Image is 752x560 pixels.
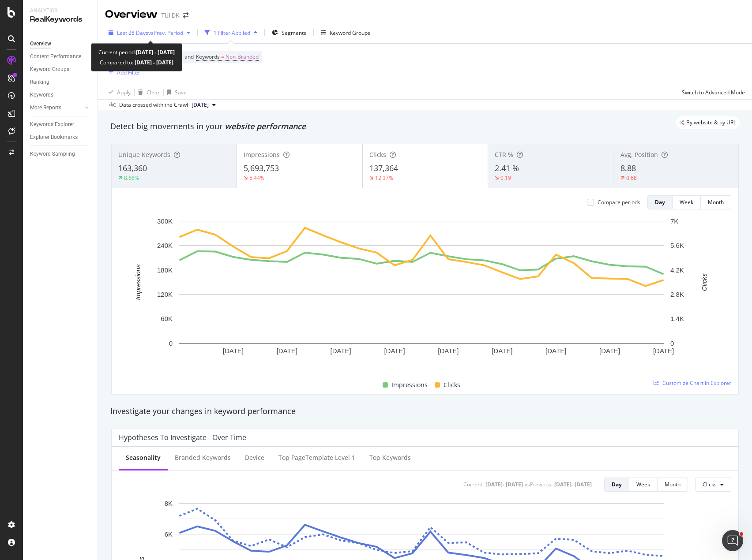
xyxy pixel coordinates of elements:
[117,69,140,76] div: Add Filter
[700,273,708,291] text: Clicks
[268,26,310,40] button: Segments
[463,481,484,488] div: Current:
[183,12,188,19] div: arrow-right-arrow-left
[665,481,681,488] div: Month
[244,163,279,173] span: 5,693,753
[695,478,731,492] button: Clicks
[161,315,173,322] text: 60K
[105,67,140,78] button: Add Filter
[30,65,91,74] a: Keyword Groups
[30,52,91,61] a: Content Performance
[676,116,740,129] div: legacy label
[119,217,725,370] div: A chart.
[157,242,173,249] text: 240K
[192,101,209,109] span: 2025 Aug. 16th
[196,53,220,60] span: Keywords
[722,530,743,551] iframe: Intercom live chat
[278,453,355,462] div: Top pageTemplate Level 1
[201,26,261,40] button: 1 Filter Applied
[188,100,219,110] button: [DATE]
[369,453,411,462] div: Top Keywords
[245,453,264,462] div: Device
[636,481,650,488] div: Week
[30,133,78,142] div: Explorer Bookmarks
[604,478,629,492] button: Day
[117,29,148,37] span: Last 28 Days
[620,163,636,173] span: 8.88
[165,530,173,538] text: 6K
[375,174,393,182] div: 12.37%
[282,29,306,37] span: Segments
[117,89,131,96] div: Apply
[30,65,69,74] div: Keyword Groups
[708,198,724,206] div: Month
[492,347,512,355] text: [DATE]
[598,198,640,206] div: Compare periods
[221,53,224,60] span: =
[670,242,684,249] text: 5.6K
[391,380,428,390] span: Impressions
[105,7,158,22] div: Overview
[223,347,244,355] text: [DATE]
[98,47,175,57] div: Current period:
[653,347,674,355] text: [DATE]
[30,78,49,87] div: Ranking
[30,39,51,49] div: Overview
[157,291,173,298] text: 120K
[30,90,53,100] div: Keywords
[670,266,684,274] text: 4.2K
[500,174,511,182] div: 0.19
[30,52,81,61] div: Content Performance
[678,85,745,99] button: Switch to Advanced Mode
[164,85,187,99] button: Save
[495,150,513,159] span: CTR %
[30,90,91,100] a: Keywords
[444,380,460,390] span: Clicks
[701,195,731,209] button: Month
[148,29,183,37] span: vs Prev. Period
[545,347,566,355] text: [DATE]
[169,340,173,347] text: 0
[658,478,688,492] button: Month
[670,315,684,322] text: 1.4K
[554,481,592,488] div: [DATE] - [DATE]
[670,291,684,298] text: 2.8K
[629,478,658,492] button: Week
[147,89,160,96] div: Clear
[30,15,90,25] div: RealKeywords
[30,78,91,87] a: Ranking
[133,59,173,66] b: [DATE] - [DATE]
[525,481,553,488] div: vs Previous :
[226,51,259,63] span: Non-Branded
[317,26,374,40] button: Keyword Groups
[135,85,160,99] button: Clear
[249,174,264,182] div: 5.44%
[30,149,75,159] div: Keyword Sampling
[165,499,173,507] text: 8K
[30,149,91,159] a: Keyword Sampling
[599,347,620,355] text: [DATE]
[161,11,180,20] div: TUI DK
[30,120,91,129] a: Keywords Explorer
[369,150,386,159] span: Clicks
[157,266,173,274] text: 180K
[495,163,519,173] span: 2.41 %
[134,264,142,300] text: Impressions
[100,57,173,67] div: Compared to:
[110,406,740,417] div: Investigate your changes in keyword performance
[30,7,90,15] div: Analytics
[485,481,523,488] div: [DATE] - [DATE]
[673,195,701,209] button: Week
[118,150,170,159] span: Unique Keywords
[30,39,91,49] a: Overview
[626,174,637,182] div: 0.68
[686,120,736,125] span: By website & by URL
[384,347,405,355] text: [DATE]
[244,150,280,159] span: Impressions
[30,120,74,129] div: Keywords Explorer
[662,379,731,387] span: Customize Chart in Explorer
[369,163,398,173] span: 137,364
[126,453,161,462] div: Seasonality
[184,53,194,60] span: and
[647,195,673,209] button: Day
